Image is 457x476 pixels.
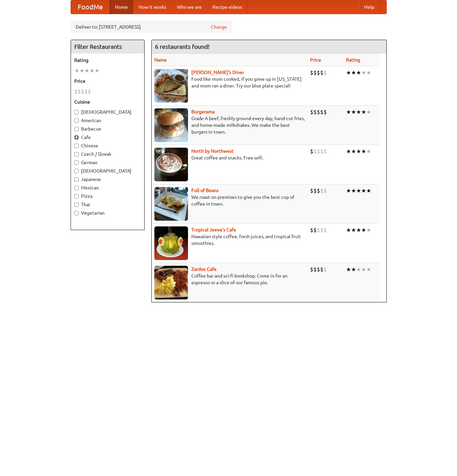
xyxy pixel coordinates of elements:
[346,187,351,194] li: ★
[366,69,371,76] li: ★
[317,108,320,116] li: $
[154,57,167,63] a: Name
[310,69,313,76] li: $
[320,226,323,234] li: $
[191,188,219,193] b: Full of Beans
[154,148,188,181] img: north.jpg
[74,159,141,166] label: German
[154,187,188,221] img: beans.jpg
[356,108,361,116] li: ★
[74,144,79,148] input: Chinese
[84,88,88,95] li: $
[79,67,84,74] li: ★
[366,226,371,234] li: ★
[320,108,323,116] li: $
[74,210,141,216] label: Vegetarian
[154,266,188,299] img: zardoz.jpg
[310,187,313,194] li: $
[313,148,317,155] li: $
[346,226,351,234] li: ★
[154,194,305,207] p: We roast on premises to give you the best cup of coffee in town.
[155,43,210,50] ng-pluralize: 6 restaurants found!
[89,67,94,74] li: ★
[207,0,247,14] a: Recipe videos
[191,109,215,114] a: Burgerama
[356,69,361,76] li: ★
[366,266,371,273] li: ★
[74,110,79,114] input: [DEMOGRAPHIC_DATA]
[154,69,188,103] img: sallys.jpg
[313,69,317,76] li: $
[71,21,232,33] div: Deliver to: [STREET_ADDRESS]
[154,154,305,161] p: Great coffee and snacks. Free wifi.
[74,168,141,174] label: [DEMOGRAPHIC_DATA]
[154,115,305,135] p: Grade A beef, freshly ground every day, hand-cut fries, and home-made milkshakes. We make the bes...
[346,148,351,155] li: ★
[191,266,217,272] a: Zardoz Cafe
[154,76,305,89] p: Food like mom cooked, if you grew up in [US_STATE] and mom ran a diner. Try our blue plate special!
[323,148,327,155] li: $
[317,266,320,273] li: $
[74,194,79,198] input: Pizza
[356,266,361,273] li: ★
[351,226,356,234] li: ★
[74,176,141,183] label: Japanese
[74,125,141,132] label: Barbecue
[351,148,356,155] li: ★
[366,108,371,116] li: ★
[310,108,313,116] li: $
[356,148,361,155] li: ★
[74,186,79,190] input: Mexican
[359,0,380,14] a: Help
[310,226,313,234] li: $
[356,187,361,194] li: ★
[81,88,84,95] li: $
[74,184,141,191] label: Mexican
[310,266,313,273] li: $
[191,227,236,232] a: Tropical Jeeve's Cafe
[154,108,188,142] img: burgerama.jpg
[317,187,320,194] li: $
[74,201,141,208] label: Thai
[84,67,89,74] li: ★
[361,187,366,194] li: ★
[323,187,327,194] li: $
[356,226,361,234] li: ★
[74,142,141,149] label: Chinese
[78,88,81,95] li: $
[317,226,320,234] li: $
[320,266,323,273] li: $
[74,193,141,199] label: Pizza
[74,118,79,123] input: American
[361,108,366,116] li: ★
[154,272,305,286] p: Coffee bar and sci-fi bookshop. Come in for an espresso or a slice of our famous pie.
[366,187,371,194] li: ★
[88,88,91,95] li: $
[323,266,327,273] li: $
[323,226,327,234] li: $
[191,70,244,75] b: [PERSON_NAME]'s Diner
[74,67,79,74] li: ★
[351,69,356,76] li: ★
[74,117,141,124] label: American
[310,148,313,155] li: $
[74,177,79,182] input: Japanese
[361,226,366,234] li: ★
[351,108,356,116] li: ★
[317,148,320,155] li: $
[172,0,207,14] a: Who we are
[211,24,227,30] a: Change
[74,109,141,115] label: [DEMOGRAPHIC_DATA]
[361,266,366,273] li: ★
[71,40,144,53] h4: Filter Restaurants
[74,57,141,64] h5: Rating
[351,187,356,194] li: ★
[320,187,323,194] li: $
[154,226,188,260] img: jeeves.jpg
[366,148,371,155] li: ★
[320,69,323,76] li: $
[320,148,323,155] li: $
[71,0,110,14] a: FoodMe
[74,135,79,140] input: Cafe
